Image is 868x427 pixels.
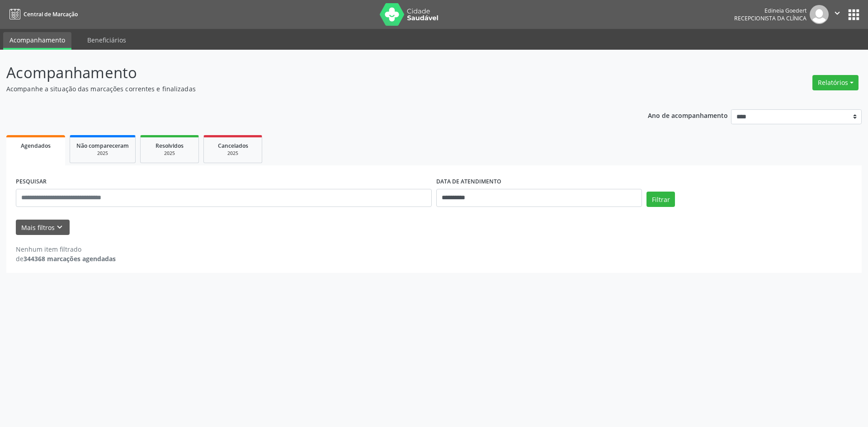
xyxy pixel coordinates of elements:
[810,5,829,24] img: img
[16,175,47,189] label: PESQUISAR
[734,14,807,22] span: Recepcionista da clínica
[436,175,501,189] label: DATA DE ATENDIMENTO
[210,150,255,157] div: 2025
[734,7,807,14] div: Edineia Goedert
[76,150,129,157] div: 2025
[812,75,859,90] button: Relatórios
[829,5,846,24] button: 
[16,244,116,254] div: Nenhum item filtrado
[218,142,248,150] span: Cancelados
[646,192,675,207] button: Filtrar
[76,142,129,150] span: Não compareceram
[24,254,116,263] strong: 344368 marcações agendadas
[55,222,65,232] i: keyboard_arrow_down
[24,10,78,18] span: Central de Marcação
[156,142,184,150] span: Resolvidos
[648,109,728,121] p: Ano de acompanhamento
[3,32,71,50] a: Acompanhamento
[16,254,116,263] div: de
[6,7,78,22] a: Central de Marcação
[147,150,192,157] div: 2025
[16,220,70,235] button: Mais filtroskeyboard_arrow_down
[21,142,51,150] span: Agendados
[6,61,605,84] p: Acompanhamento
[81,32,132,48] a: Beneficiários
[846,7,862,23] button: apps
[832,8,842,18] i: 
[6,84,605,94] p: Acompanhe a situação das marcações correntes e finalizadas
